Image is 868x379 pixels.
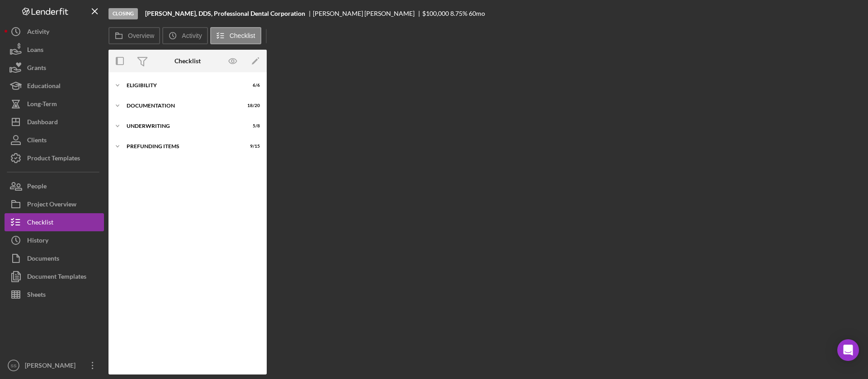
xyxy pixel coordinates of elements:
button: Project Overview [5,195,104,213]
div: Prefunding Items [127,144,237,149]
div: Project Overview [27,195,76,215]
div: [PERSON_NAME] [PERSON_NAME] [313,10,422,17]
div: People [27,177,47,197]
button: History [5,231,104,249]
label: Activity [182,32,202,39]
div: 6 / 6 [244,83,260,88]
text: SS [11,363,17,368]
div: Loans [27,41,43,61]
button: SS[PERSON_NAME] [5,356,104,374]
button: Activity [5,23,104,41]
button: Educational [5,77,104,95]
div: Documents [27,249,59,270]
button: Documents [5,249,104,267]
button: Checklist [5,213,104,231]
div: 9 / 15 [244,144,260,149]
div: Product Templates [27,149,80,169]
div: [PERSON_NAME] [23,356,81,377]
div: History [27,231,48,252]
div: Documentation [127,103,237,108]
div: Long-Term [27,95,57,115]
div: $100,000 [422,10,449,17]
div: Closing [108,8,138,19]
div: Activity [27,23,49,43]
div: 18 / 20 [244,103,260,108]
button: Long-Term [5,95,104,113]
button: People [5,177,104,195]
label: Checklist [230,32,255,39]
div: Checklist [175,57,201,65]
label: Overview [128,32,154,39]
button: Overview [108,27,160,44]
button: Grants [5,59,104,77]
div: Checklist [27,213,53,234]
button: Activity [162,27,208,44]
div: 5 / 8 [244,123,260,129]
button: Document Templates [5,267,104,285]
div: 8.75 % [450,10,467,17]
div: Educational [27,77,61,97]
div: Clients [27,131,47,151]
div: Open Intercom Messenger [837,339,859,361]
button: Clients [5,131,104,149]
button: Checklist [210,27,261,44]
div: Grants [27,59,46,79]
div: Sheets [27,285,46,306]
div: Underwriting [127,123,237,129]
button: Sheets [5,285,104,304]
div: Document Templates [27,267,86,288]
div: Dashboard [27,113,58,133]
button: Dashboard [5,113,104,131]
b: [PERSON_NAME], DDS, Professional Dental Corporation [145,10,305,17]
div: 60 mo [469,10,485,17]
button: Loans [5,41,104,59]
button: Product Templates [5,149,104,167]
div: Eligibility [127,83,237,88]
